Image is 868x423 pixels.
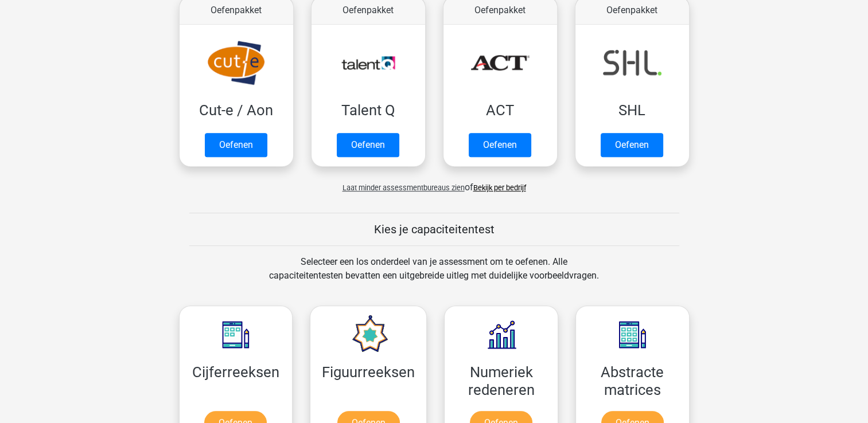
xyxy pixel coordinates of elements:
div: of [170,171,698,194]
span: Laat minder assessmentbureaus zien [342,183,465,192]
a: Bekijk per bedrijf [473,183,526,192]
a: Oefenen [337,133,399,157]
a: Oefenen [205,133,267,157]
h5: Kies je capaciteitentest [189,222,679,236]
a: Oefenen [601,133,663,157]
div: Selecteer een los onderdeel van je assessment om te oefenen. Alle capaciteitentesten bevatten een... [258,255,610,296]
a: Oefenen [469,133,531,157]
